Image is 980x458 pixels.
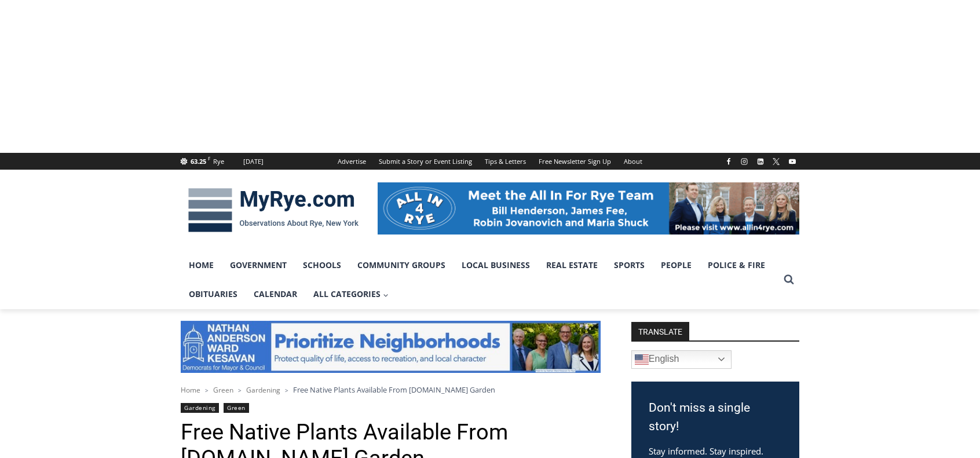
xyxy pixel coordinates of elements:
[349,251,454,280] a: Community Groups
[478,153,532,170] a: Tips & Letters
[538,251,606,280] a: Real Estate
[181,180,366,240] img: MyRye.com
[305,280,397,309] a: All Categories
[454,251,538,280] a: Local Business
[181,385,200,395] a: Home
[331,153,649,170] nav: Secondary Navigation
[532,153,617,170] a: Free Newsletter Sign Up
[243,156,264,167] div: [DATE]
[606,251,653,280] a: Sports
[313,288,389,301] span: All Categories
[331,153,372,170] a: Advertise
[778,269,799,290] button: View Search Form
[246,280,305,309] a: Calendar
[213,385,233,395] a: Green
[700,251,773,280] a: Police & Fire
[181,251,222,280] a: Home
[246,385,280,395] a: Gardening
[293,384,495,395] span: Free Native Plants Available From [DOMAIN_NAME] Garden
[208,155,210,162] span: F
[653,251,700,280] a: People
[222,251,295,280] a: Government
[372,153,478,170] a: Submit a Story or Event Listing
[769,155,783,168] a: X
[631,350,732,369] a: English
[213,156,224,167] div: Rye
[295,251,349,280] a: Schools
[238,386,242,394] span: >
[191,157,206,166] span: 63.25
[181,280,246,309] a: Obituaries
[378,182,799,235] img: All in for Rye
[631,322,689,340] strong: TRANSLATE
[205,386,209,394] span: >
[181,251,778,309] nav: Primary Navigation
[722,155,736,168] a: Facebook
[737,155,751,168] a: Instagram
[285,386,288,394] span: >
[785,155,799,168] a: YouTube
[224,403,249,413] a: Green
[649,399,782,435] h3: Don't miss a single story!
[754,155,767,168] a: Linkedin
[635,353,649,367] img: en
[617,153,649,170] a: About
[181,403,219,413] a: Gardening
[181,384,601,395] nav: Breadcrumbs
